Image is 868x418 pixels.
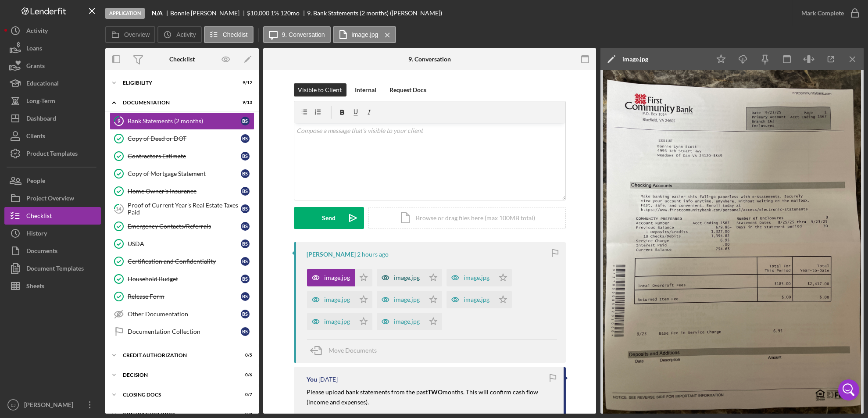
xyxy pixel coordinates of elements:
[110,130,254,147] a: Copy of Deed or DOTBS
[4,39,101,57] button: Loans
[4,172,101,189] button: People
[176,31,196,38] label: Activity
[333,26,396,43] button: image.jpg
[123,392,230,397] div: CLOSING DOCS
[170,10,247,17] div: Bonnie [PERSON_NAME]
[26,127,45,147] div: Clients
[325,296,350,303] div: image.jpg
[319,376,338,383] time: 2025-09-22 11:50
[282,31,325,38] label: 9. Conversation
[110,165,254,182] a: Copy of Mortgage StatementBS
[4,92,101,110] a: Long-Term
[447,291,512,308] button: image.jpg
[241,275,250,283] div: B S
[4,260,101,277] button: Document Templates
[157,26,201,43] button: Activity
[247,9,269,17] span: $10,000
[352,31,379,38] label: image.jpg
[241,239,250,248] div: B S
[26,225,47,244] div: History
[123,372,230,378] div: Decision
[394,318,420,325] div: image.jpg
[377,291,442,308] button: image.jpg
[123,353,230,358] div: CREDIT AUTHORIZATION
[123,100,230,105] div: Documentation
[4,145,101,162] button: Product Templates
[236,353,252,358] div: 0 / 5
[377,269,442,286] button: image.jpg
[4,242,101,260] a: Documents
[128,223,241,230] div: Emergency Contacts/Referrals
[4,277,101,295] button: Sheets
[294,207,364,229] button: Send
[377,313,442,330] button: image.jpg
[105,26,155,43] button: Overview
[110,305,254,323] a: Other DocumentationBS
[4,189,101,207] button: Project Overview
[325,274,350,281] div: image.jpg
[325,318,350,325] div: image.jpg
[241,169,250,178] div: B S
[128,293,241,300] div: Release Form
[4,75,101,92] button: Educational
[26,110,56,129] div: Dashboard
[26,75,59,94] div: Educational
[4,207,101,225] button: Checklist
[123,80,230,86] div: Eligibility
[307,388,428,396] mark: Please upload bank statements from the past
[152,10,163,17] b: N/A
[600,70,864,414] img: Preview
[622,56,648,63] div: image.jpg
[241,310,250,318] div: B S
[351,83,381,96] button: Internal
[128,275,241,282] div: Household Budget
[26,145,78,164] div: Product Templates
[128,170,241,177] div: Copy of Mortgage Statement
[307,10,442,17] div: 9. Bank Statements (2 months) ([PERSON_NAME])
[26,260,84,279] div: Document Templates
[386,83,431,96] button: Request Docs
[223,31,248,38] label: Checklist
[428,388,443,396] mark: TWO
[123,412,230,417] div: Contractor Docs
[447,269,512,286] button: image.jpg
[26,39,42,59] div: Loans
[26,172,45,192] div: People
[838,379,859,400] div: Open Intercom Messenger
[322,207,336,229] div: Send
[4,57,101,75] button: Grants
[128,258,241,265] div: Certification and Confidentiality
[4,110,101,127] button: Dashboard
[307,269,372,286] button: image.jpg
[128,202,241,216] div: Proof of Current Year's Real Estate Taxes Paid
[793,4,864,22] button: Mark Complete
[110,182,254,200] a: Home Owner's InsuranceBS
[110,270,254,288] a: Household BudgetBS
[263,26,331,43] button: 9. Conversation
[241,117,250,125] div: B S
[4,22,101,39] button: Activity
[4,396,101,414] button: EJ[PERSON_NAME]
[128,118,241,125] div: Bank Statements (2 months)
[22,396,79,416] div: [PERSON_NAME]
[801,4,844,22] div: Mark Complete
[236,372,252,378] div: 0 / 6
[241,257,250,266] div: B S
[241,187,250,196] div: B S
[11,403,15,407] text: EJ
[26,92,55,112] div: Long-Term
[128,188,241,195] div: Home Owner's Insurance
[241,327,250,336] div: B S
[4,225,101,242] button: History
[26,189,74,209] div: Project Overview
[110,288,254,305] a: Release FormBS
[464,296,490,303] div: image.jpg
